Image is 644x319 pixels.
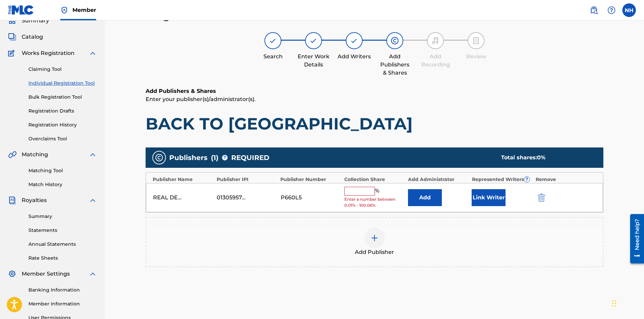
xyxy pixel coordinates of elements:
[155,154,163,162] img: publishers
[431,37,439,45] img: step indicator icon for Add Recording
[28,94,97,101] a: Bulk Registration Tool
[309,37,318,45] img: step indicator icon for Enter Work Details
[391,37,399,45] img: step indicator icon for Add Publishers & Shares
[524,177,530,182] span: ?
[378,53,412,77] div: Add Publishers & Shares
[370,234,379,242] img: add
[607,6,616,14] img: help
[344,196,405,208] span: Enter a number between 0.01% - 100.06%
[8,17,16,25] img: Summary
[408,189,442,206] button: Add
[22,17,49,25] span: Summary
[22,270,70,278] span: Member Settings
[89,196,97,204] img: expand
[472,189,506,206] button: Link Writer
[60,6,68,14] img: Top Rightsholder
[28,80,97,87] a: Individual Registration Tool
[501,154,590,162] div: Total shares:
[537,154,545,161] span: 0 %
[408,176,469,183] div: Add Administrator
[8,270,16,278] img: Member Settings
[169,153,208,163] span: Publishers
[222,155,228,160] span: ?
[610,286,644,319] iframe: Chat Widget
[28,107,97,115] a: Registration Drafts
[72,6,96,14] span: Member
[280,176,341,183] div: Publisher Number
[350,37,358,45] img: step indicator icon for Add Writers
[459,53,493,61] div: Review
[28,135,97,142] a: Overclaims Tool
[605,3,618,17] div: Help
[472,176,533,183] div: Represented Writers
[612,293,616,314] div: Drag
[28,300,97,307] a: Member Information
[622,3,636,17] div: User Menu
[28,181,97,188] a: Match History
[538,194,545,202] img: 12a2ab48e56ec057fbd8.svg
[625,211,644,266] iframe: Resource Center
[146,87,603,95] h6: Add Publishers & Shares
[146,114,603,134] h1: BACK TO [GEOGRAPHIC_DATA]
[418,53,452,69] div: Add Recording
[153,176,213,183] div: Publisher Name
[28,66,97,73] a: Claiming Tool
[28,286,97,294] a: Banking Information
[22,33,43,41] span: Catalog
[28,121,97,128] a: Registration History
[256,53,290,61] div: Search
[28,255,97,262] a: Rate Sheets
[89,151,97,159] img: expand
[344,176,405,183] div: Collection Share
[590,6,598,14] img: search
[28,227,97,234] a: Statements
[28,241,97,248] a: Annual Statements
[8,33,43,41] a: CatalogCatalog
[217,176,277,183] div: Publisher IPI
[355,248,394,256] span: Add Publisher
[28,213,97,220] a: Summary
[536,176,596,183] div: Remove
[8,5,34,15] img: MLC Logo
[8,17,49,25] a: SummarySummary
[8,196,16,204] img: Royalties
[337,53,371,61] div: Add Writers
[146,95,603,103] p: Enter your publisher(s)/administrator(s).
[211,153,218,163] span: ( 1 )
[297,53,330,69] div: Enter Work Details
[8,49,17,57] img: Works Registration
[375,187,381,196] span: %
[22,49,74,57] span: Works Registration
[472,37,480,45] img: step indicator icon for Review
[231,153,270,163] span: REQUIRED
[8,151,17,159] img: Matching
[28,167,97,174] a: Matching Tool
[22,196,47,204] span: Royalties
[22,151,48,159] span: Matching
[89,270,97,278] img: expand
[89,49,97,57] img: expand
[269,37,277,45] img: step indicator icon for Search
[8,33,16,41] img: Catalog
[587,3,601,17] a: Public Search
